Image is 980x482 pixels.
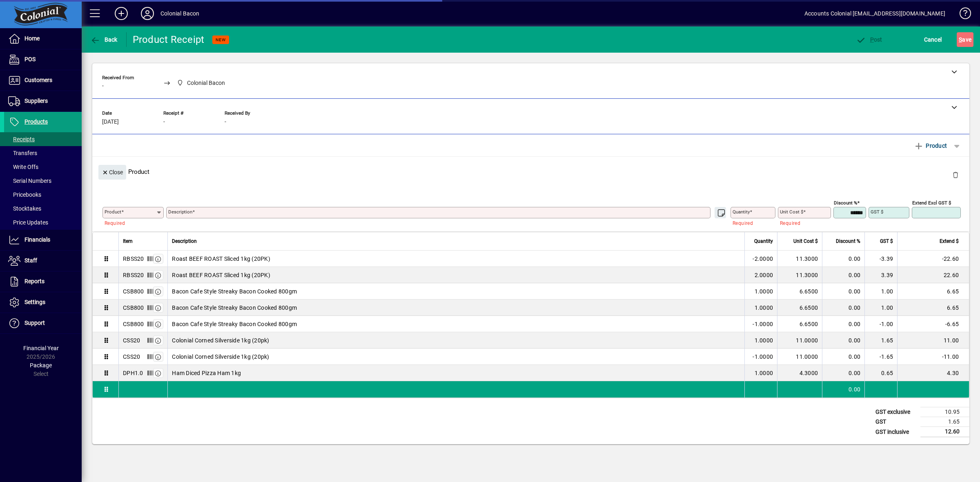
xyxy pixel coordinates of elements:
button: Back [88,32,120,47]
span: Price Updates [8,219,48,226]
td: -1.65 [864,349,897,365]
td: GST [871,417,920,427]
mat-label: Product [105,209,121,215]
td: -11.00 [897,349,969,365]
td: 3.39 [864,267,897,283]
span: Staff [24,257,37,264]
span: POS [24,56,36,62]
button: Close [98,165,126,180]
app-page-header-button: Delete [946,171,965,178]
span: Support [24,320,45,326]
span: Package [30,362,52,369]
span: - [163,119,165,125]
td: 0.00 [822,267,864,283]
td: 22.60 [897,267,969,283]
td: 0.00 [822,316,864,332]
a: Stocktakes [4,202,82,215]
td: GST inclusive [871,427,920,437]
a: Serial Numbers [4,174,82,188]
td: 10.95 [920,407,969,417]
span: Reports [24,278,45,284]
td: -3.39 [864,251,897,267]
mat-label: Description [168,209,192,215]
a: Transfers [4,146,82,160]
td: GST exclusive [871,407,920,417]
td: -2.0000 [744,251,777,267]
a: Pricebooks [4,188,82,202]
a: Write Offs [4,160,82,174]
span: Colonial Bacon [187,79,225,87]
td: 2.0000 [744,267,777,283]
div: RBSS20 [123,271,144,279]
td: Colonial Corned Silverside 1kg (20pk) [167,332,744,349]
td: 1.0000 [744,332,777,349]
div: RBSS20 [123,255,144,263]
div: Accounts Colonial [EMAIL_ADDRESS][DOMAIN_NAME] [804,7,945,20]
td: 1.00 [864,300,897,316]
td: 0.00 [822,365,864,381]
span: 6.6500 [800,320,818,328]
td: 0.00 [822,283,864,300]
app-page-header-button: Back [82,32,127,47]
span: 11.3000 [796,271,818,279]
span: Description [172,237,197,246]
div: CSB800 [123,304,144,312]
span: Products [24,118,48,125]
td: 1.0000 [744,365,777,381]
span: - [225,119,226,125]
mat-label: Unit Cost $ [780,209,803,215]
td: 1.0000 [744,283,777,300]
span: Item [123,237,133,246]
button: Add [108,6,134,21]
a: Receipts [4,132,82,146]
a: Financials [4,230,82,250]
app-page-header-button: Close [96,168,128,175]
span: Receipts [8,136,35,142]
td: 11.00 [897,332,969,349]
div: Colonial Bacon [160,7,199,20]
td: 0.00 [822,332,864,349]
span: Financial Year [23,345,59,351]
td: 0.00 [822,251,864,267]
mat-error: Required [105,218,157,227]
span: P [870,36,874,43]
td: -22.60 [897,251,969,267]
span: Home [24,35,40,42]
mat-label: Extend excl GST $ [912,200,951,206]
button: Delete [946,165,965,184]
td: 1.00 [864,283,897,300]
mat-label: Quantity [733,209,750,215]
span: Transfers [8,150,37,156]
span: NEW [216,37,226,42]
td: -6.65 [897,316,969,332]
div: Product [92,157,969,187]
a: Support [4,313,82,333]
span: ave [959,33,971,46]
button: Post [854,32,884,47]
span: 4.3000 [800,369,818,377]
td: Bacon Cafe Style Streaky Bacon Cooked 800gm [167,316,744,332]
mat-label: GST $ [871,209,883,215]
span: Stocktakes [8,205,41,212]
mat-error: Required [733,218,769,227]
span: Pricebooks [8,191,41,198]
td: 12.60 [920,427,969,437]
td: 1.0000 [744,300,777,316]
a: Reports [4,271,82,292]
span: Back [90,36,118,43]
span: Write Offs [8,164,38,170]
span: Colonial Bacon [175,78,229,88]
span: 11.0000 [796,353,818,361]
span: Extend $ [940,237,959,246]
td: Bacon Cafe Style Streaky Bacon Cooked 800gm [167,300,744,316]
div: CSS20 [123,353,140,361]
span: 11.3000 [796,255,818,263]
a: Suppliers [4,91,82,111]
div: DPH1.0 [123,369,143,377]
td: 0.65 [864,365,897,381]
span: 6.6500 [800,287,818,295]
td: Roast BEEF ROAST Sliced 1kg (20PK) [167,267,744,283]
td: Roast BEEF ROAST Sliced 1kg (20PK) [167,251,744,267]
button: Cancel [922,32,944,47]
span: Quantity [754,237,773,246]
